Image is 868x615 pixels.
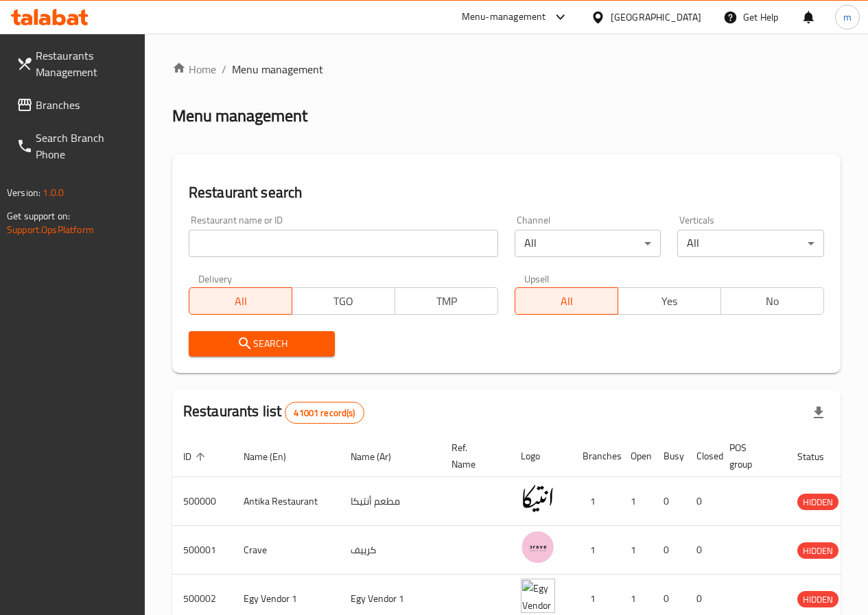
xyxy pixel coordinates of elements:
[797,448,842,465] span: Status
[624,291,716,311] span: Yes
[572,526,620,575] td: 1
[727,291,819,311] span: No
[515,287,618,315] button: All
[292,287,395,315] button: TGO
[677,230,824,257] div: All
[7,207,70,225] span: Get support on:
[298,291,390,311] span: TGO
[653,477,685,526] td: 0
[797,592,838,607] span: HIDDEN
[244,448,304,465] span: Name (En)
[340,526,441,575] td: كرييف
[462,9,546,25] div: Menu-management
[572,435,620,477] th: Branches
[685,477,718,526] td: 0
[5,121,145,171] a: Search Branch Phone
[195,291,287,311] span: All
[5,39,145,88] a: Restaurants Management
[198,274,233,283] label: Delivery
[620,526,653,575] td: 1
[351,448,409,465] span: Name (Ar)
[189,230,498,257] input: Search for restaurant name or ID..
[451,439,493,472] span: Ref. Name
[189,287,292,315] button: All
[285,407,363,420] span: 41001 record(s)
[189,331,336,357] button: Search
[183,401,364,424] h2: Restaurants list
[521,481,555,516] img: Antika Restaurant
[653,526,685,575] td: 0
[43,184,64,202] span: 1.0.0
[521,579,555,613] img: Egy Vendor 1
[172,61,841,77] nav: breadcrumb
[510,435,572,477] th: Logo
[233,526,340,575] td: Crave
[685,526,718,575] td: 0
[5,88,145,121] a: Branches
[395,287,498,315] button: TMP
[802,396,835,429] div: Export file
[36,47,134,80] span: Restaurants Management
[222,61,226,77] li: /
[524,274,550,283] label: Upsell
[340,477,441,526] td: مطعم أنتيكا
[172,526,233,575] td: 500001
[7,184,40,202] span: Version:
[7,221,94,239] a: Support.OpsPlatform
[797,543,838,559] span: HIDDEN
[36,130,134,162] span: Search Branch Phone
[797,494,838,510] span: HIDDEN
[285,402,364,424] div: Total records count
[401,291,493,311] span: TMP
[729,439,770,472] span: POS group
[189,182,824,203] h2: Restaurant search
[611,10,701,25] div: [GEOGRAPHIC_DATA]
[521,530,555,564] img: Crave
[172,61,216,77] a: Home
[620,477,653,526] td: 1
[183,448,209,465] span: ID
[172,105,307,127] h2: Menu management
[172,477,233,526] td: 500000
[232,61,323,77] span: Menu management
[233,477,340,526] td: Antika Restaurant
[200,335,325,352] span: Search
[36,97,134,113] span: Branches
[653,435,685,477] th: Busy
[572,477,620,526] td: 1
[797,494,838,510] div: HIDDEN
[618,287,721,315] button: Yes
[521,291,613,311] span: All
[685,435,718,477] th: Closed
[843,10,852,25] span: m
[620,435,653,477] th: Open
[515,230,661,257] div: All
[720,287,824,315] button: No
